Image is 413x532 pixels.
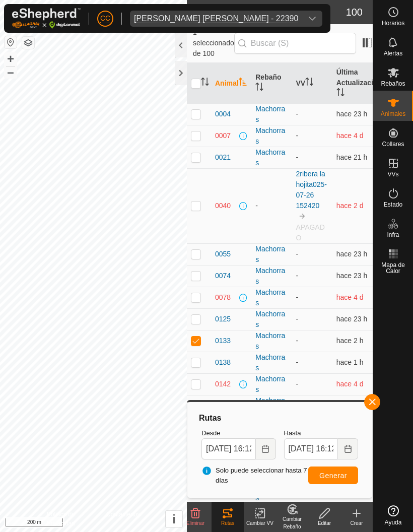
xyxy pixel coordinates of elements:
span: 0138 [215,357,231,368]
div: Machorras [255,395,288,417]
p-sorticon: Activar para ordenar [305,79,313,87]
span: 7 oct 2025, 14:33 [336,358,364,366]
div: - [255,201,288,211]
span: Infra [387,232,399,238]
span: Eliminar [186,520,204,526]
span: Jose Ramon Tejedor Montero - 22390 [130,11,302,27]
button: Choose Date [338,438,358,459]
button: i [166,511,182,527]
a: Política de Privacidad [47,510,94,528]
span: 1 seleccionado de 100 [193,27,234,59]
button: Restablecer Mapa [5,36,17,48]
app-display-virtual-paddock-transition: - [296,380,299,388]
span: 0021 [215,152,231,163]
div: Machorras [255,147,288,168]
span: Generar [319,472,347,480]
button: Capas del Mapa [22,37,34,49]
div: Machorras [255,330,288,352]
div: Machorras [255,309,288,330]
button: – [5,66,17,78]
img: hasta [298,212,306,220]
span: Horarios [382,20,404,26]
div: Cambiar VV [244,519,276,527]
span: APAGADO [296,223,325,242]
p-sorticon: Activar para ordenar [201,79,209,87]
app-display-virtual-paddock-transition: - [296,315,299,323]
div: Rutas [197,412,362,424]
span: 6 oct 2025, 16:33 [336,315,368,323]
div: Machorras [255,352,288,373]
div: Editar [308,519,340,527]
app-display-virtual-paddock-transition: - [296,250,299,258]
span: 5 oct 2025, 15:43 [336,202,364,210]
button: + [5,53,17,65]
app-display-virtual-paddock-transition: - [296,337,299,345]
a: Ayuda [373,501,413,529]
p-sorticon: Activar para ordenar [255,84,263,92]
span: Animales [381,111,405,117]
div: Machorras [255,125,288,147]
span: 0142 [215,379,231,389]
span: Ayuda [385,519,402,525]
app-display-virtual-paddock-transition: - [296,358,299,366]
span: Mapa de Calor [376,262,410,274]
span: 6 oct 2025, 16:33 [336,272,368,280]
app-display-virtual-paddock-transition: - [296,153,299,161]
span: Alertas [384,50,402,56]
a: 2ribera la hojita025-07-26 152420 [296,170,327,210]
th: Última Actualización [332,63,373,104]
span: 3 oct 2025, 9:03 [336,131,364,140]
button: Choose Date [256,438,276,459]
span: 100 [346,5,363,20]
th: Animal [211,63,251,104]
a: Contáctenos [106,510,140,528]
span: 6 oct 2025, 18:49 [336,153,368,161]
div: Crear [340,519,373,527]
span: 3 oct 2025, 7:33 [336,380,364,388]
span: 0125 [215,314,231,324]
span: Solo puede seleccionar hasta 7 días [201,465,308,485]
label: Desde [201,428,276,438]
div: Rutas [212,519,244,527]
button: Generar [308,467,358,484]
div: Machorras [255,244,288,265]
span: 0007 [215,130,231,141]
span: 6 oct 2025, 16:34 [336,110,368,118]
span: 7 oct 2025, 13:45 [336,337,364,345]
th: VV [292,63,332,104]
app-display-virtual-paddock-transition: - [296,272,299,280]
span: 0078 [215,292,231,303]
div: Machorras [255,374,288,395]
div: Machorras [255,287,288,308]
span: Collares [382,141,404,147]
img: Logo Gallagher [12,8,81,29]
p-sorticon: Activar para ordenar [239,79,247,87]
span: 0040 [215,201,231,211]
div: Cambiar Rebaño [276,515,308,530]
app-display-virtual-paddock-transition: - [296,293,299,301]
div: Machorras [255,265,288,287]
span: 2 oct 2025, 23:33 [336,293,364,301]
span: Rebaños [381,81,405,87]
label: Hasta [284,428,359,438]
th: Rebaño [251,63,292,104]
span: i [172,512,176,526]
span: 0004 [215,109,231,119]
p-sorticon: Activar para ordenar [336,90,345,98]
span: 6 oct 2025, 16:18 [336,250,368,258]
input: Buscar (S) [234,33,356,54]
app-display-virtual-paddock-transition: - [296,110,299,118]
span: Estado [384,202,402,208]
div: Machorras [255,104,288,125]
span: VVs [387,171,398,177]
span: 0055 [215,249,231,259]
div: dropdown trigger [302,11,322,27]
span: 0133 [215,336,231,346]
span: 0074 [215,271,231,281]
app-display-virtual-paddock-transition: - [296,131,299,140]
